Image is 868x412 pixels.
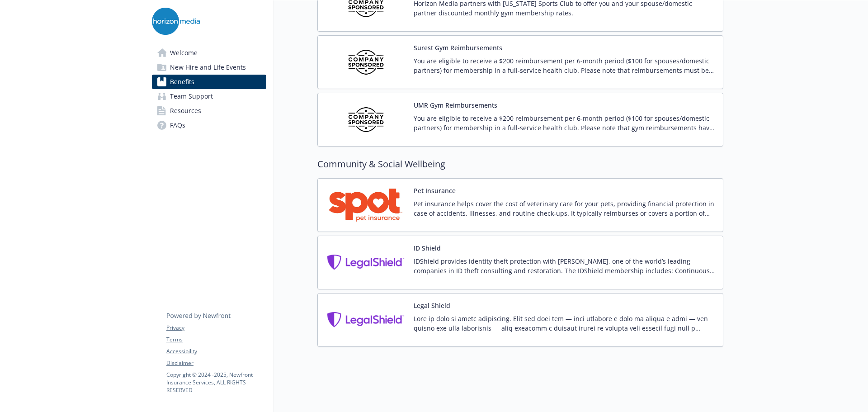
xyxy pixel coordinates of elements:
[414,114,716,133] p: You are eligible to receive a $200 reimbursement per 6-month period ($100 for spouses/domestic pa...
[325,301,406,339] img: Legal Shield carrier logo
[414,301,450,310] button: Legal Shield
[414,314,716,333] p: Lore ip dolo si ametc adipiscing. Elit sed doei tem — inci utlabore e dolo ma aliqua e admi — ven...
[152,104,266,118] a: Resources
[414,243,441,253] button: ID Shield
[166,336,266,344] a: Terms
[170,75,194,89] span: Benefits
[317,157,723,171] h2: Community & Social Wellbeing
[325,43,406,81] img: Company Sponsored carrier logo
[170,89,213,104] span: Team Support
[152,46,266,60] a: Welcome
[170,46,198,60] span: Welcome
[414,186,456,195] button: Pet Insurance
[170,104,201,118] span: Resources
[166,359,266,367] a: Disclaimer
[166,347,266,355] a: Accessibility
[170,118,185,133] span: FAQs
[414,256,716,275] p: IDShield provides identity theft protection with [PERSON_NAME], one of the world’s leading compan...
[414,100,497,110] button: UMR Gym Reimbursements
[325,243,406,282] img: Legal Shield carrier logo
[414,199,716,218] p: Pet insurance helps cover the cost of veterinary care for your pets, providing financial protecti...
[414,43,502,52] button: Surest Gym Reimbursements
[325,100,406,139] img: Company Sponsored carrier logo
[152,60,266,75] a: New Hire and Life Events
[414,56,716,75] p: You are eligible to receive a $200 reimbursement per 6-month period ($100 for spouses/domestic pa...
[325,186,406,224] img: Spot Pet Insurance carrier logo
[152,89,266,104] a: Team Support
[166,324,266,332] a: Privacy
[170,60,246,75] span: New Hire and Life Events
[166,371,266,394] p: Copyright © 2024 - 2025 , Newfront Insurance Services, ALL RIGHTS RESERVED
[152,118,266,133] a: FAQs
[152,75,266,89] a: Benefits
